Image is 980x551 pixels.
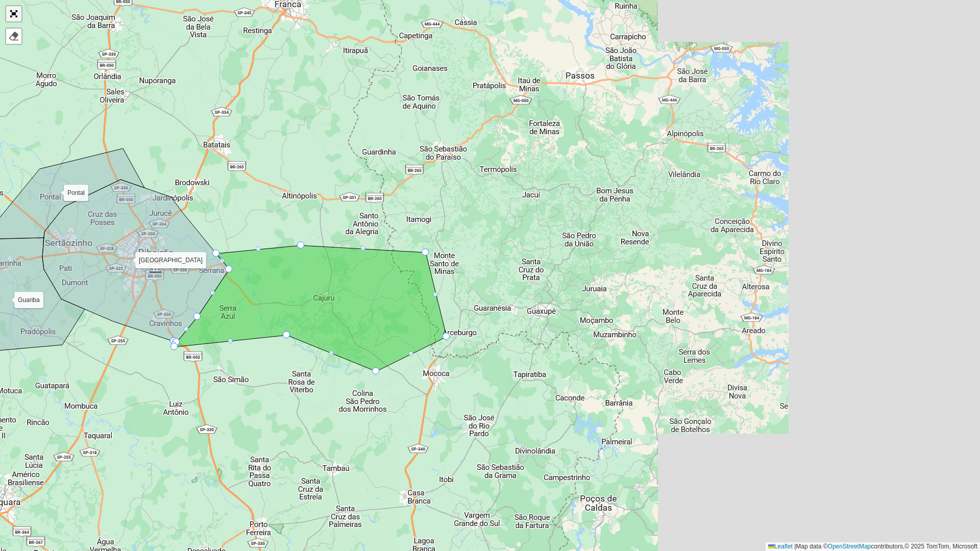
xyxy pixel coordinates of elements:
[766,542,980,551] div: Map data © contributors,© 2025 TomTom, Microsoft
[6,29,21,44] div: Remover camada(s)
[828,543,871,550] a: OpenStreetMap
[768,543,793,550] a: Leaflet
[6,6,21,21] a: Abrir mapa em tela cheia
[149,260,162,273] img: Marker
[794,543,796,550] span: |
